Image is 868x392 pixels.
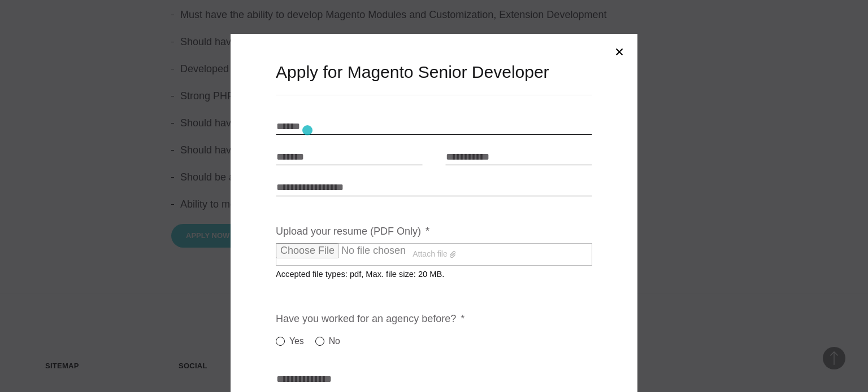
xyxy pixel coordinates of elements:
[276,261,453,279] span: Accepted file types: pdf, Max. file size: 20 MB.
[276,243,592,266] label: Attach file
[315,334,340,348] label: No
[276,225,429,238] label: Upload your resume (PDF Only)
[276,312,465,325] label: Have you worked for an agency before?
[276,334,304,348] label: Yes
[276,61,592,83] h3: Apply for Magento Senior Developer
